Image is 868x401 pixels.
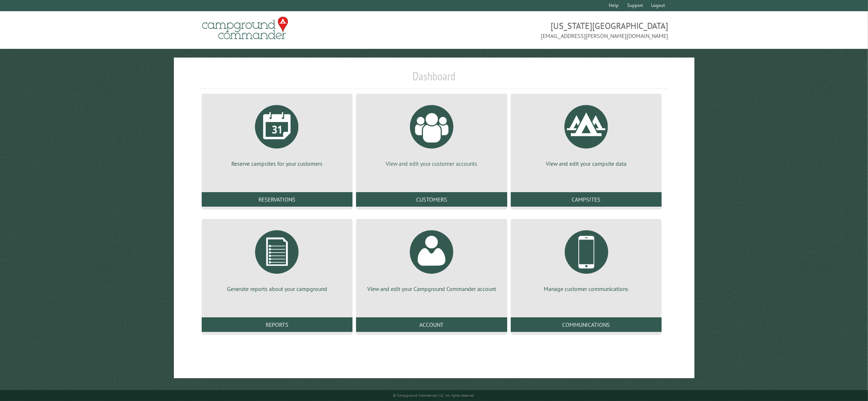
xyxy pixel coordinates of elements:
span: [US_STATE][GEOGRAPHIC_DATA] [EMAIL_ADDRESS][PERSON_NAME][DOMAIN_NAME] [434,20,668,40]
img: Campground Commander [200,14,290,42]
p: Manage customer communications [519,285,653,293]
a: Reserve campsites for your customers [210,100,344,168]
a: Manage customer communications [519,225,653,293]
a: View and edit your Campground Commander account [365,225,499,293]
a: Generate reports about your campground [210,225,344,293]
p: Generate reports about your campground [210,285,344,293]
h1: Dashboard [200,69,668,89]
a: Account [356,317,507,332]
p: View and edit your Campground Commander account [365,285,499,293]
a: View and edit your campsite data [519,100,653,168]
a: Customers [356,192,507,207]
p: View and edit your campsite data [519,160,653,168]
a: Campsites [511,192,662,207]
a: View and edit your customer accounts [365,100,499,168]
p: View and edit your customer accounts [365,160,499,168]
a: Reservations [202,192,353,207]
small: © Campground Commander LLC. All rights reserved. [393,393,475,398]
a: Reports [202,317,353,332]
a: Communications [511,317,662,332]
p: Reserve campsites for your customers [210,160,344,168]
